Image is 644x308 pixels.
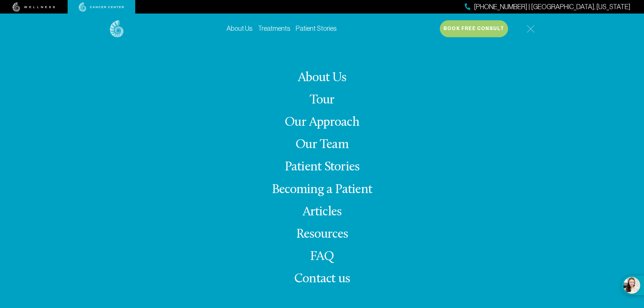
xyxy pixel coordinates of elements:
[310,94,335,107] a: Tour
[79,2,124,12] img: cancer center
[465,2,630,12] a: [PHONE_NUMBER] | [GEOGRAPHIC_DATA], [US_STATE]
[296,25,337,32] a: Patient Stories
[296,228,348,241] a: Resources
[226,25,253,32] a: About Us
[272,183,372,196] a: Becoming a Patient
[295,138,349,151] a: Our Team
[258,25,290,32] a: Treatments
[13,2,55,12] img: wellness
[110,20,124,38] img: logo
[298,71,346,85] a: About Us
[294,273,350,286] span: Contact us
[303,206,342,219] a: Articles
[285,116,359,129] a: Our Approach
[440,20,508,37] button: Book Free Consult
[474,2,630,12] span: [PHONE_NUMBER] | [GEOGRAPHIC_DATA], [US_STATE]
[285,161,360,174] a: Patient Stories
[527,25,534,33] img: icon-hamburger
[310,250,334,263] a: FAQ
